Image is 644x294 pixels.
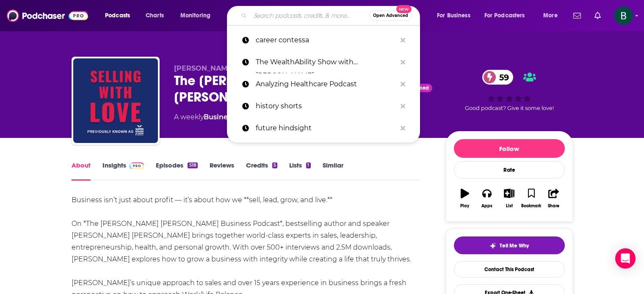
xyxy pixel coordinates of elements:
[520,183,542,214] button: Bookmark
[506,203,513,209] div: List
[227,73,420,95] a: Analyzing Healthcare Podcast
[210,161,234,181] a: Reviews
[481,203,492,209] div: Apps
[454,183,476,214] button: Play
[369,11,412,21] button: Open AdvancedNew
[227,117,420,139] a: future hindsight
[614,6,633,25] span: Logged in as betsy46033
[615,248,636,269] div: Open Intercom Messenger
[256,29,396,51] p: career contessa
[256,117,396,139] p: future hindsight
[256,73,396,95] p: Analyzing Healthcare Podcast
[289,161,310,181] a: Lists1
[479,9,537,22] button: open menu
[431,9,481,22] button: open menu
[180,10,210,22] span: Monitoring
[72,161,91,181] a: About
[174,112,351,122] div: A weekly podcast
[446,64,573,117] div: 59Good podcast? Give it some love!
[548,203,559,209] div: Share
[306,162,310,168] div: 1
[102,161,144,181] a: InsightsPodchaser Pro
[396,5,412,13] span: New
[614,6,633,25] button: Show profile menu
[73,58,158,143] img: The Jason Marc Campbell Business Podcast
[140,9,169,22] a: Charts
[323,161,343,181] a: Similar
[454,261,565,278] a: Contact This Podcast
[256,51,396,73] p: The WealthAbility Show with Tom Wheelwright
[476,183,498,214] button: Apps
[99,9,141,22] button: open menu
[537,9,568,22] button: open menu
[7,8,88,24] img: Podchaser - Follow, Share and Rate Podcasts
[484,10,525,22] span: For Podcasters
[460,203,469,209] div: Play
[235,6,428,25] div: Search podcasts, credits, & more...
[542,183,564,214] button: Share
[146,10,164,22] span: Charts
[454,236,565,254] button: tell me why sparkleTell Me Why
[256,95,396,117] p: history shorts
[454,161,565,179] div: Rate
[489,242,496,249] img: tell me why sparkle
[498,183,520,214] button: List
[227,29,420,51] a: career contessa
[250,9,369,22] input: Search podcasts, credits, & more...
[188,162,197,168] div: 518
[570,8,584,23] a: Show notifications dropdown
[227,95,420,117] a: history shorts
[227,51,420,73] a: The WealthAbility Show with [PERSON_NAME]
[543,10,558,22] span: More
[614,6,633,25] img: User Profile
[272,162,277,168] div: 5
[130,162,144,169] img: Podchaser Pro
[156,161,197,181] a: Episodes518
[454,139,565,158] button: Follow
[437,10,470,22] span: For Business
[465,105,554,111] span: Good podcast? Give it some love!
[174,9,221,22] button: open menu
[204,113,235,121] a: Business
[373,14,408,18] span: Open Advanced
[105,10,130,22] span: Podcasts
[246,161,277,181] a: Credits5
[500,242,529,249] span: Tell Me Why
[591,8,604,23] a: Show notifications dropdown
[521,203,541,209] div: Bookmark
[174,64,297,72] span: [PERSON_NAME] [PERSON_NAME]
[482,70,513,85] a: 59
[491,70,513,85] span: 59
